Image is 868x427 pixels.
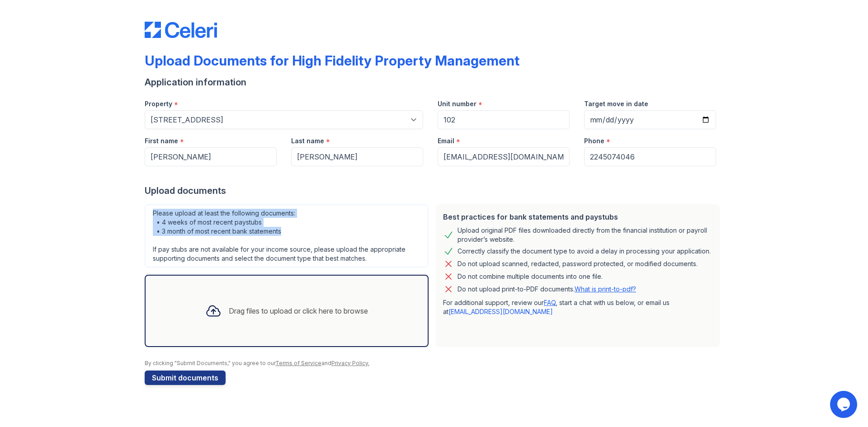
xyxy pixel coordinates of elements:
div: Upload documents [145,184,723,197]
iframe: chat widget [830,391,859,418]
img: CE_Logo_Blue-a8612792a0a2168367f1c8372b55b34899dd931a85d93a1a3d3e32e68fde9ad4.png [145,22,217,38]
div: Do not upload scanned, redacted, password protected, or modified documents. [458,258,698,269]
label: Target move in date [584,99,648,108]
a: What is print-to-pdf? [575,285,636,293]
div: Best practices for bank statements and paystubs [443,211,712,222]
p: Do not upload print-to-PDF documents. [458,285,636,294]
div: Do not combine multiple documents into one file. [458,271,603,282]
div: By clicking "Submit Documents," you agree to our and [145,360,723,367]
label: Phone [584,136,604,145]
label: Email [438,136,454,145]
div: Upload Documents for High Fidelity Property Management [145,52,519,69]
a: Terms of Service [275,360,321,366]
p: For additional support, review our , start a chat with us below, or email us at [443,298,712,316]
div: Correctly classify the document type to avoid a delay in processing your application. [458,246,711,257]
div: Application information [145,76,723,89]
div: Drag files to upload or click here to browse [229,305,368,316]
label: Property [145,99,172,108]
div: Upload original PDF files downloaded directly from the financial institution or payroll provider’... [458,226,712,244]
button: Submit documents [145,371,226,385]
a: Privacy Policy. [331,360,369,366]
label: First name [145,136,178,145]
a: [EMAIL_ADDRESS][DOMAIN_NAME] [448,308,553,315]
div: Please upload at least the following documents: • 4 weeks of most recent paystubs • 3 month of mo... [145,204,429,267]
label: Last name [291,136,324,145]
a: FAQ [544,299,556,306]
label: Unit number [438,99,476,108]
